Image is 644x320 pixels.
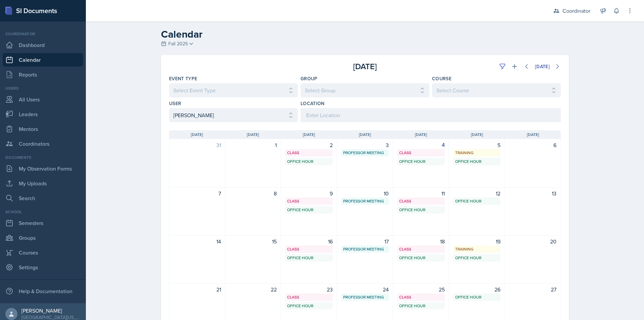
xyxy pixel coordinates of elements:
span: [DATE] [359,132,371,138]
label: Location [301,100,325,107]
div: Office Hour [455,255,499,261]
span: [DATE] [247,132,259,138]
div: Professor Meeting [343,150,387,156]
div: Coordinator [3,31,83,37]
div: 21 [173,285,221,293]
div: Professor Meeting [343,198,387,204]
div: Office Hour [287,255,331,261]
div: 27 [509,285,556,293]
div: Help & Documentation [3,284,83,298]
div: Class [287,246,331,252]
a: Mentors [3,122,83,136]
span: [DATE] [191,132,203,138]
button: [DATE] [531,61,554,72]
input: Enter Location [301,108,561,122]
div: 18 [397,237,445,245]
div: 22 [229,285,277,293]
div: 23 [285,285,333,293]
div: Training [455,246,499,252]
a: Dashboard [3,38,83,52]
div: School [3,209,83,215]
div: Coordinator [562,7,590,15]
div: Office Hour [455,294,499,300]
div: 31 [173,141,221,149]
div: 17 [341,237,389,245]
div: Office Hour [399,303,443,309]
div: Class [287,198,331,204]
div: Training [455,150,499,156]
div: Class [399,246,443,252]
span: [DATE] [415,132,427,138]
div: 19 [453,237,501,245]
div: 25 [397,285,445,293]
div: Office Hour [287,303,331,309]
div: 16 [285,237,333,245]
div: [DATE] [535,64,550,69]
span: [DATE] [303,132,315,138]
a: Coordinators [3,137,83,150]
div: 15 [229,237,277,245]
div: Office Hour [399,207,443,213]
div: 14 [173,237,221,245]
div: Office Hour [287,207,331,213]
div: 12 [453,189,501,197]
div: Office Hour [455,198,499,204]
a: Settings [3,261,83,274]
div: Class [399,198,443,204]
div: Users [3,85,83,91]
a: Search [3,191,83,205]
a: My Observation Forms [3,162,83,175]
div: 11 [397,189,445,197]
div: Class [287,294,331,300]
a: Groups [3,231,83,244]
a: Calendar [3,53,83,66]
label: User [169,100,181,107]
span: [DATE] [527,132,539,138]
a: Courses [3,246,83,259]
div: 4 [397,141,445,149]
a: All Users [3,93,83,106]
span: [DATE] [471,132,483,138]
div: Office Hour [399,158,443,165]
div: Documents [3,154,83,161]
div: 3 [341,141,389,149]
div: 9 [285,189,333,197]
div: 7 [173,189,221,197]
div: Class [399,150,443,156]
div: Office Hour [455,158,499,165]
div: Class [287,150,331,156]
div: Class [399,294,443,300]
div: 10 [341,189,389,197]
label: Group [301,75,318,82]
span: Fall 2025 [168,40,188,47]
div: 1 [229,141,277,149]
div: 2 [285,141,333,149]
div: [DATE] [300,60,430,73]
div: 6 [509,141,556,149]
a: Leaders [3,107,83,121]
div: Professor Meeting [343,246,387,252]
div: 5 [453,141,501,149]
div: 24 [341,285,389,293]
a: Reports [3,68,83,81]
a: My Uploads [3,177,83,190]
div: 26 [453,285,501,293]
label: Course [432,75,451,82]
div: Professor Meeting [343,294,387,300]
div: Office Hour [287,158,331,165]
div: 20 [509,237,556,245]
a: Semesters [3,216,83,230]
div: [PERSON_NAME] [21,307,80,314]
h2: Calendar [161,28,569,40]
div: Office Hour [399,255,443,261]
div: 13 [509,189,556,197]
div: 8 [229,189,277,197]
label: Event Type [169,75,198,82]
